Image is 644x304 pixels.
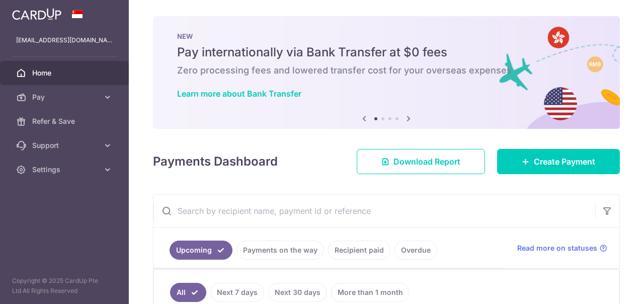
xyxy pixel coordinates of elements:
[153,16,620,129] img: Bank transfer banner
[177,89,301,99] a: Learn more about Bank Transfer
[170,241,232,260] a: Upcoming
[236,241,324,260] a: Payments on the way
[16,35,113,45] p: [EMAIL_ADDRESS][DOMAIN_NAME]
[517,243,607,253] a: Read more on statuses
[32,68,99,78] span: Home
[32,165,99,175] span: Settings
[393,156,460,168] span: Download Report
[32,92,99,102] span: Pay
[32,140,99,150] span: Support
[12,8,61,20] img: CardUp
[534,156,595,168] span: Create Payment
[177,44,596,60] h5: Pay internationally via Bank Transfer at $0 fees
[170,283,206,302] a: All
[357,149,485,174] a: Download Report
[579,274,634,299] iframe: Opens a widget where you can find more information
[32,116,99,126] span: Refer & Save
[394,241,437,260] a: Overdue
[497,149,620,174] a: Create Payment
[177,64,596,77] h6: Zero processing fees and lowered transfer cost for your overseas expenses
[517,243,597,253] span: Read more on statuses
[331,283,410,302] a: More than 1 month
[210,283,264,302] a: Next 7 days
[177,32,596,40] p: NEW
[328,241,390,260] a: Recipient paid
[268,283,327,302] a: Next 30 days
[153,195,595,227] input: Search by recipient name, payment id or reference
[153,153,278,171] h4: Payments Dashboard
